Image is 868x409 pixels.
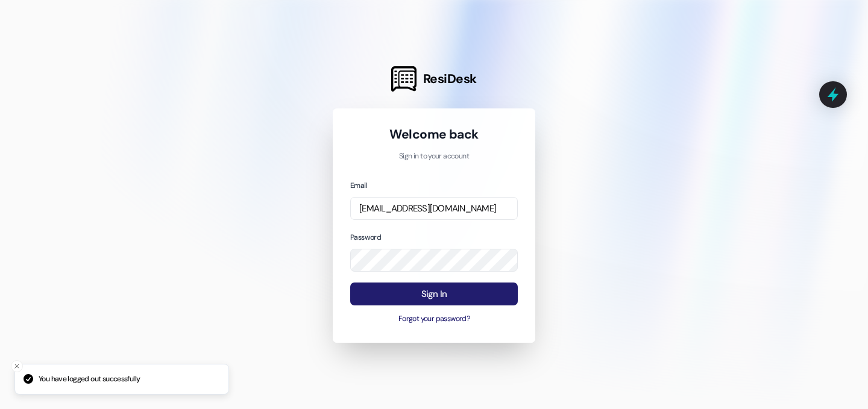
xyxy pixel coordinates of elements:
[391,66,417,92] img: ResiDesk Logo
[350,283,518,306] button: Sign In
[350,197,518,220] input: name@example.com
[350,314,518,325] button: Forgot your password?
[423,70,477,87] span: ResiDesk
[350,126,518,143] h1: Welcome back
[11,360,23,372] button: Close toast
[39,374,140,385] p: You have logged out successfully
[350,233,381,242] label: Password
[350,151,518,162] p: Sign in to your account
[350,181,367,190] label: Email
